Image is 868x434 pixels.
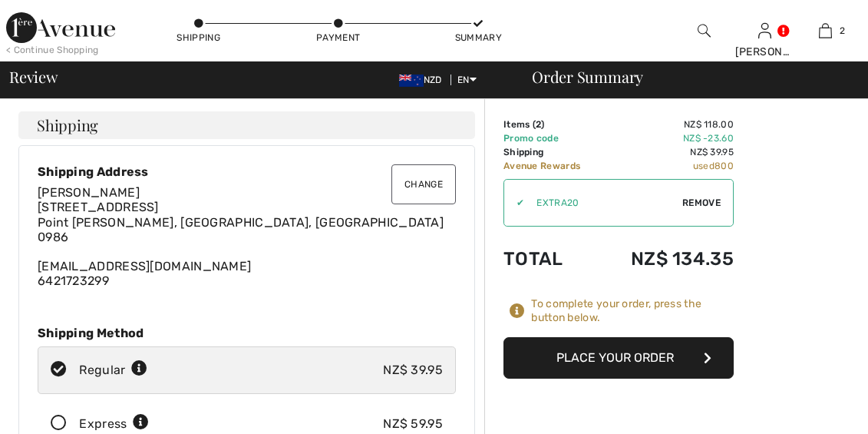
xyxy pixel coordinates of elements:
[315,31,361,45] div: Payment
[602,233,734,285] td: NZ$ 134.35
[796,22,855,40] a: 2
[503,131,602,145] td: Promo code
[383,361,443,379] div: NZ$ 39.95
[524,180,682,226] input: Promo code
[38,185,140,200] span: [PERSON_NAME]
[503,233,602,285] td: Total
[698,22,711,40] img: search the website
[38,164,456,179] div: Shipping Address
[383,415,443,433] div: NZ$ 59.95
[457,75,477,85] span: EN
[38,185,456,288] div: [EMAIL_ADDRESS][DOMAIN_NAME] 6421723299
[840,24,845,38] span: 2
[602,145,734,159] td: NZ$ 39.95
[37,118,98,133] span: Shipping
[735,44,794,60] div: [PERSON_NAME]
[38,326,456,340] div: Shipping Method
[9,69,58,84] span: Review
[6,43,99,57] div: < Continue Shopping
[399,75,448,85] span: NZD
[503,159,602,173] td: Avenue Rewards
[536,119,541,130] span: 2
[399,75,424,87] img: New Zealand Dollar
[513,69,859,84] div: Order Summary
[715,161,734,171] span: 800
[531,297,734,325] div: To complete your order, press the button below.
[758,23,771,38] a: Sign In
[455,31,501,45] div: Summary
[6,12,115,43] img: 1ère Avenue
[79,415,149,433] div: Express
[682,196,721,210] span: Remove
[602,131,734,145] td: NZ$ -23.60
[602,159,734,173] td: used
[602,118,734,131] td: NZ$ 118.00
[503,337,734,379] button: Place Your Order
[503,118,602,131] td: Items ( )
[176,31,222,45] div: Shipping
[503,145,602,159] td: Shipping
[758,22,771,40] img: My Info
[819,22,832,40] img: My Bag
[38,200,444,244] span: [STREET_ADDRESS] Point [PERSON_NAME], [GEOGRAPHIC_DATA], [GEOGRAPHIC_DATA] 0986
[79,361,147,379] div: Regular
[391,164,456,204] button: Change
[504,196,524,210] div: ✔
